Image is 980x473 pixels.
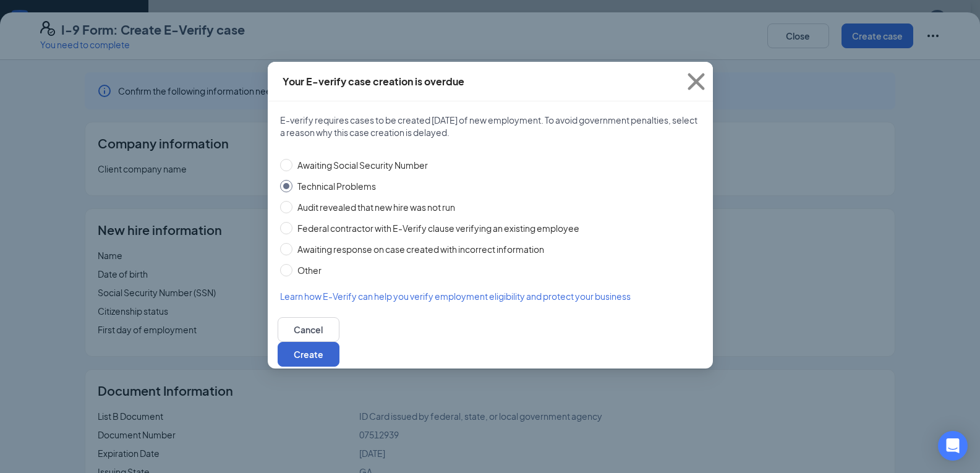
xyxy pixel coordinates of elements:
span: Federal contractor with E-Verify clause verifying an existing employee [292,221,584,235]
a: Learn how E-Verify can help you verify employment eligibility and protect your business [280,289,701,303]
span: Other [292,263,326,277]
button: Create [278,342,339,367]
button: Cancel [278,317,339,342]
span: Awaiting response on case created with incorrect information [292,242,549,256]
span: Awaiting Social Security Number [292,158,433,172]
div: Your E-verify case creation is overdue [283,75,464,88]
div: Open Intercom Messenger [938,431,968,461]
span: Audit revealed that new hire was not run [292,200,460,214]
svg: Cross [680,65,713,98]
span: Technical Problems [292,179,381,193]
button: Close [680,62,713,101]
span: Learn how E-Verify can help you verify employment eligibility and protect your business [280,291,631,302]
span: E-verify requires cases to be created [DATE] of new employment. To avoid government penalties, se... [280,114,701,138]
